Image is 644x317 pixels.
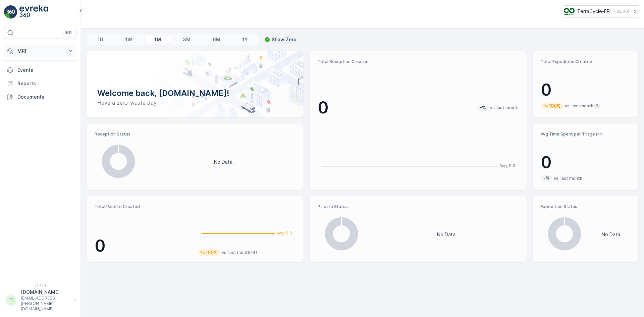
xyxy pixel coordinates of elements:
p: -% [543,175,550,182]
p: Avg Time Spent per Triage (hr) [541,131,630,137]
p: vs. last month [554,176,582,181]
p: No Data. [214,159,234,165]
p: 0 [95,236,192,256]
p: No Data. [437,231,457,238]
p: 100% [205,249,218,256]
p: vs. last month [490,105,519,110]
p: 3M [183,36,191,43]
p: Palette Status [318,204,519,209]
p: 100% [548,103,561,109]
p: Events [17,67,74,73]
p: Expédition Status [541,204,630,209]
p: Welcome back, [DOMAIN_NAME]! [97,88,293,99]
p: 1Y [242,36,248,43]
p: TerraCycle-FR [577,8,610,15]
p: 0 [541,152,630,172]
div: TT [6,295,16,306]
p: 1W [125,36,132,43]
p: 1M [154,36,161,43]
p: ⌘B [65,30,72,36]
img: logo [4,5,17,19]
p: Reports [17,80,74,87]
p: Total Palette Created [95,204,192,209]
button: TT[DOMAIN_NAME][EMAIL_ADDRESS][PERSON_NAME][DOMAIN_NAME] [4,289,76,312]
p: Documents [17,94,74,100]
p: [EMAIL_ADDRESS][PERSON_NAME][DOMAIN_NAME] [21,296,70,312]
p: vs. last month (6) [565,103,600,109]
p: ( +02:00 ) [612,9,629,14]
p: 0 [318,98,329,118]
p: MRF [17,48,63,54]
p: Have a zero-waste day [97,99,293,107]
p: No Data. [602,231,622,238]
p: -% [479,104,487,111]
button: TerraCycle-FR(+02:00) [564,5,639,17]
p: 1D [98,36,103,43]
img: logo_light-DOdMpM7g.png [19,5,48,19]
img: TC_H152nZO.png [564,8,575,15]
a: Reports [4,77,76,90]
p: Reception Status [95,131,296,137]
button: MRF [4,44,76,58]
p: Total Reception Created [318,59,519,64]
span: v 1.47.3 [4,283,76,287]
p: 6M [213,36,220,43]
p: Total Expédition Created [541,59,630,64]
a: Events [4,63,76,77]
p: [DOMAIN_NAME] [21,289,70,296]
a: Documents [4,90,76,104]
p: Show Zero [272,36,297,43]
p: vs. last month (4) [222,250,257,255]
p: 0 [541,80,630,100]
